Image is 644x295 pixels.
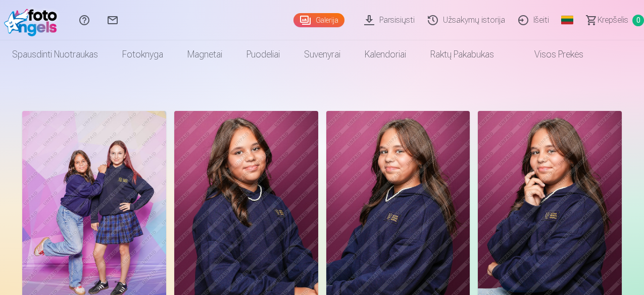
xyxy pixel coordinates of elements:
[353,40,418,69] a: Kalendoriai
[293,13,344,27] a: Galerija
[418,40,506,69] a: Raktų pakabukas
[506,40,596,69] a: Visos prekės
[292,40,353,69] a: Suvenyrai
[110,40,175,69] a: Fotoknyga
[175,40,234,69] a: Magnetai
[632,15,644,26] span: 0
[4,4,62,36] img: /fa2
[234,40,292,69] a: Puodeliai
[598,14,628,26] span: Krepšelis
